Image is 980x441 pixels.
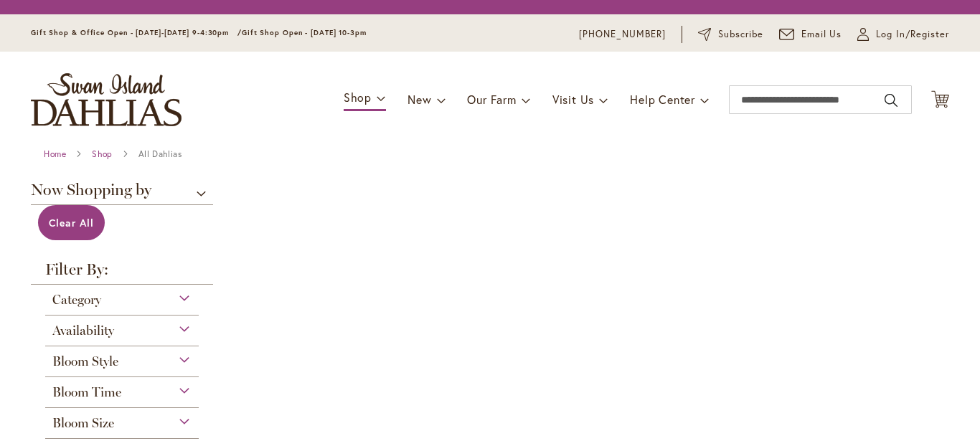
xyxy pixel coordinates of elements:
span: Category [52,292,101,308]
span: Email Us [801,27,842,42]
a: store logo [31,73,182,126]
span: New [407,92,431,107]
a: [PHONE_NUMBER] [579,27,666,42]
span: Clear All [49,216,94,229]
span: Availability [52,323,114,338]
span: Subscribe [718,27,763,42]
a: Log In/Register [857,27,949,42]
span: Gift Shop & Office Open - [DATE]-[DATE] 9-4:30pm / [31,28,242,37]
span: Visit Us [552,92,594,107]
span: Help Center [630,92,695,107]
a: Clear All [38,205,105,240]
span: Bloom Style [52,354,118,369]
strong: All Dahlias [138,148,182,159]
span: Now Shopping by [31,182,213,205]
button: Search [885,89,897,112]
a: Subscribe [698,27,763,42]
strong: Filter By: [31,262,213,285]
a: Shop [92,148,112,159]
a: Home [44,148,66,159]
span: Our Farm [467,92,516,107]
span: Bloom Size [52,415,114,431]
span: Shop [344,90,372,105]
a: Email Us [779,27,842,42]
span: Gift Shop Open - [DATE] 10-3pm [242,28,367,37]
span: Log In/Register [876,27,949,42]
span: Bloom Time [52,384,121,400]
